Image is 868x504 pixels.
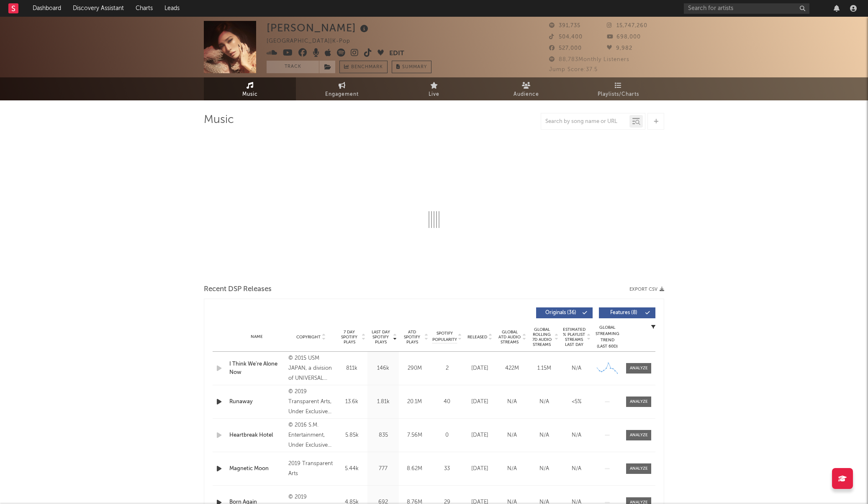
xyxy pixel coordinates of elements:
[549,46,582,51] span: 527,000
[498,364,526,373] div: 422M
[229,334,284,340] div: Name
[595,325,620,350] div: Global Streaming Trend (Last 60D)
[432,465,462,473] div: 33
[607,34,641,40] span: 698,000
[549,67,598,72] span: Jump Score: 37.5
[562,364,591,373] div: N/A
[536,307,593,318] button: Originals(36)
[296,77,388,100] a: Engagement
[370,330,392,345] span: Last Day Spotify Plays
[562,431,591,440] div: N/A
[530,431,558,440] div: N/A
[339,61,388,73] a: Benchmark
[229,465,284,473] a: Magnetic Moon
[204,284,272,294] span: Recent DSP Releases
[432,398,462,406] div: 40
[498,431,526,440] div: N/A
[242,90,258,100] span: Music
[229,431,284,440] a: Heartbreak Hotel
[684,3,809,14] input: Search for artists
[530,465,558,473] div: N/A
[466,431,494,440] div: [DATE]
[498,330,521,345] span: Global ATD Audio Streams
[388,77,480,100] a: Live
[466,465,494,473] div: [DATE]
[562,327,586,347] span: Estimated % Playlist Streams Last Day
[467,335,487,340] span: Released
[432,364,462,373] div: 2
[466,364,494,373] div: [DATE]
[562,398,591,406] div: <5%
[599,307,655,318] button: Features(8)
[338,431,365,440] div: 5.85k
[296,335,321,340] span: Copyright
[572,77,664,100] a: Playlists/Charts
[401,431,428,440] div: 7.56M
[370,364,397,373] div: 146k
[389,49,404,59] button: Edit
[229,398,284,406] a: Runaway
[370,431,397,440] div: 835
[351,62,383,72] span: Benchmark
[549,23,580,28] span: 391,735
[392,61,431,73] button: Summary
[338,330,360,345] span: 7 Day Spotify Plays
[466,398,494,406] div: [DATE]
[267,61,319,73] button: Track
[401,398,428,406] div: 20.1M
[432,431,462,440] div: 0
[370,465,397,473] div: 777
[338,398,365,406] div: 13.6k
[338,465,365,473] div: 5.44k
[325,90,359,100] span: Engagement
[530,364,558,373] div: 1.15M
[288,387,334,417] div: © 2019 Transparent Arts, Under Exclusive License to Universal Music Ltd
[429,90,439,100] span: Live
[498,465,526,473] div: N/A
[370,398,397,406] div: 1.81k
[288,459,334,479] div: 2019 Transparent Arts
[607,23,647,28] span: 15,747,260
[514,90,539,100] span: Audience
[530,327,553,347] span: Global Rolling 7D Audio Streams
[542,310,580,315] span: Originals ( 36 )
[267,21,370,35] div: [PERSON_NAME]
[604,310,643,315] span: Features ( 8 )
[402,65,427,69] span: Summary
[267,36,360,46] div: [GEOGRAPHIC_DATA] | K-Pop
[401,364,428,373] div: 290M
[204,77,296,100] a: Music
[338,364,365,373] div: 811k
[432,330,457,343] span: Spotify Popularity
[598,90,639,100] span: Playlists/Charts
[530,398,558,406] div: N/A
[541,118,629,125] input: Search by song name or URL
[607,46,632,51] span: 9,982
[562,465,591,473] div: N/A
[401,330,423,345] span: ATD Spotify Plays
[549,34,583,40] span: 504,400
[629,287,664,292] button: Export CSV
[480,77,572,100] a: Audience
[401,465,428,473] div: 8.62M
[288,353,334,384] div: © 2015 USM JAPAN, a division of UNIVERSAL MUSIC LLC.
[549,57,629,62] span: 88,783 Monthly Listeners
[288,420,334,450] div: © 2016 S.M. Entertainment, Under Exclusive License to Universal Music Ltd
[229,360,284,376] a: I Think We're Alone Now
[498,398,526,406] div: N/A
